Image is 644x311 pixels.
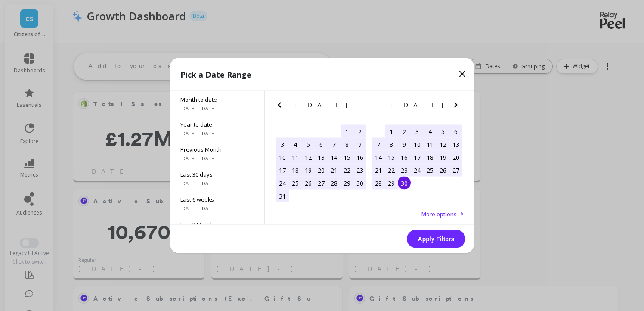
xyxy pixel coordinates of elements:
div: Choose Thursday, August 28th, 2025 [328,177,341,190]
div: Choose Friday, September 12th, 2025 [437,138,449,151]
div: Choose Sunday, September 28th, 2025 [372,177,385,190]
div: Choose Wednesday, September 17th, 2025 [411,151,424,164]
div: Choose Saturday, August 30th, 2025 [353,177,366,190]
div: Choose Wednesday, September 10th, 2025 [411,138,424,151]
span: [DATE] - [DATE] [180,205,254,212]
div: month 2025-09 [372,125,462,190]
div: Choose Wednesday, September 24th, 2025 [411,164,424,177]
div: Choose Tuesday, September 23rd, 2025 [398,164,411,177]
div: Domain: [DOMAIN_NAME] [22,22,95,29]
div: Choose Tuesday, August 12th, 2025 [302,151,315,164]
div: Choose Friday, September 19th, 2025 [437,151,449,164]
div: Choose Monday, August 11th, 2025 [289,151,302,164]
div: Choose Friday, August 8th, 2025 [341,138,353,151]
span: [DATE] [390,102,444,109]
span: [DATE] - [DATE] [180,130,254,137]
span: Last 30 days [180,171,254,178]
div: Choose Friday, August 1st, 2025 [341,125,353,138]
div: Choose Tuesday, September 30th, 2025 [398,177,411,190]
div: Choose Sunday, September 14th, 2025 [372,151,385,164]
div: Choose Saturday, August 2nd, 2025 [353,125,366,138]
span: Previous Month [180,146,254,153]
span: Year to date [180,121,254,128]
span: Last 3 Months [180,221,254,228]
img: tab_domain_overview_orange.svg [23,50,30,57]
div: Choose Thursday, September 11th, 2025 [424,138,437,151]
div: Choose Friday, September 5th, 2025 [437,125,449,138]
div: Keywords by Traffic [95,51,145,56]
div: Choose Monday, September 29th, 2025 [385,177,398,190]
div: Choose Tuesday, September 2nd, 2025 [398,125,411,138]
div: Choose Friday, August 15th, 2025 [341,151,353,164]
div: Choose Wednesday, August 6th, 2025 [315,138,328,151]
div: Choose Monday, September 8th, 2025 [385,138,398,151]
div: Choose Wednesday, August 27th, 2025 [315,177,328,190]
div: Choose Friday, September 26th, 2025 [437,164,449,177]
div: month 2025-08 [276,125,366,202]
div: Choose Saturday, September 20th, 2025 [449,151,462,164]
button: Apply Filters [407,230,465,248]
div: Choose Friday, August 29th, 2025 [341,177,353,190]
div: Choose Saturday, August 9th, 2025 [353,138,366,151]
div: Choose Sunday, August 24th, 2025 [276,177,289,190]
span: [DATE] - [DATE] [180,105,254,112]
div: Choose Monday, September 1st, 2025 [385,125,398,138]
div: v 4.0.25 [24,14,42,21]
div: Choose Monday, August 4th, 2025 [289,138,302,151]
img: tab_keywords_by_traffic_grey.svg [86,50,93,57]
div: Choose Tuesday, August 5th, 2025 [302,138,315,151]
button: Previous Month [370,100,384,114]
div: Choose Tuesday, September 9th, 2025 [398,138,411,151]
img: logo_orange.svg [14,14,21,21]
div: Choose Saturday, September 27th, 2025 [449,164,462,177]
div: Choose Saturday, September 6th, 2025 [449,125,462,138]
div: Choose Thursday, September 18th, 2025 [424,151,437,164]
span: Month to date [180,96,254,103]
div: Choose Saturday, August 16th, 2025 [353,151,366,164]
div: Choose Sunday, September 7th, 2025 [372,138,385,151]
div: Choose Monday, September 22nd, 2025 [385,164,398,177]
span: [DATE] - [DATE] [180,155,254,162]
div: Domain Overview [33,51,77,56]
div: Choose Saturday, September 13th, 2025 [449,138,462,151]
button: Previous Month [274,100,288,114]
button: Next Month [451,100,464,114]
span: Last 6 weeks [180,196,254,203]
span: [DATE] [294,102,348,109]
div: Choose Thursday, August 21st, 2025 [328,164,341,177]
div: Choose Monday, August 25th, 2025 [289,177,302,190]
div: Choose Sunday, September 21st, 2025 [372,164,385,177]
div: Choose Wednesday, September 3rd, 2025 [411,125,424,138]
div: Choose Tuesday, August 19th, 2025 [302,164,315,177]
button: Next Month [355,100,368,114]
div: Choose Saturday, August 23rd, 2025 [353,164,366,177]
div: Choose Thursday, August 7th, 2025 [328,138,341,151]
div: Choose Sunday, August 31st, 2025 [276,190,289,202]
div: Choose Thursday, September 25th, 2025 [424,164,437,177]
div: Choose Tuesday, September 16th, 2025 [398,151,411,164]
img: website_grey.svg [14,22,21,29]
div: Choose Thursday, August 14th, 2025 [328,151,341,164]
div: Choose Wednesday, August 13th, 2025 [315,151,328,164]
span: More options [421,210,457,218]
div: Choose Thursday, September 4th, 2025 [424,125,437,138]
div: Choose Sunday, August 17th, 2025 [276,164,289,177]
div: Choose Monday, August 18th, 2025 [289,164,302,177]
div: Choose Friday, August 22nd, 2025 [341,164,353,177]
p: Pick a Date Range [180,68,251,81]
div: Choose Wednesday, August 20th, 2025 [315,164,328,177]
div: Choose Sunday, August 10th, 2025 [276,151,289,164]
div: Choose Tuesday, August 26th, 2025 [302,177,315,190]
div: Choose Sunday, August 3rd, 2025 [276,138,289,151]
span: [DATE] - [DATE] [180,180,254,187]
div: Choose Monday, September 15th, 2025 [385,151,398,164]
